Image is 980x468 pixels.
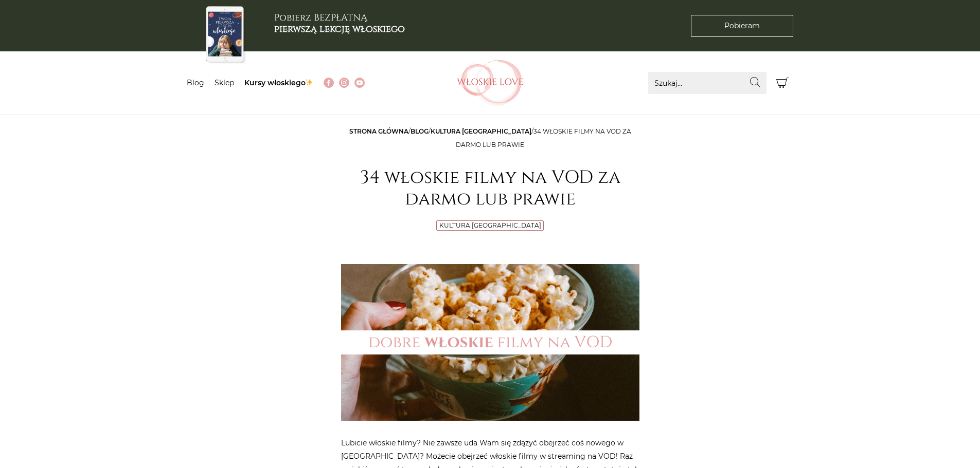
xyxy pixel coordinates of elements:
[244,78,314,87] a: Kursy włoskiego
[439,221,541,229] a: Kultura [GEOGRAPHIC_DATA]
[341,167,639,210] h1: 34 włoskie filmy na VOD za darmo lub prawie
[349,127,408,135] a: Strona główna
[648,72,767,94] input: Szukaj...
[274,12,405,34] h3: Pobierz BEZPŁATNĄ
[306,79,313,86] img: ✨
[274,23,405,35] b: pierwszą lekcję włoskiego
[724,21,760,31] span: Pobieram
[187,78,204,87] a: Blog
[457,60,524,106] img: Włoskielove
[215,78,234,87] a: Sklep
[431,127,531,135] a: Kultura [GEOGRAPHIC_DATA]
[772,72,794,94] button: Koszyk
[411,127,429,135] a: Blog
[349,127,631,148] span: / / /
[691,15,793,37] a: Pobieram
[456,127,631,148] span: 34 włoskie filmy na VOD za darmo lub prawie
